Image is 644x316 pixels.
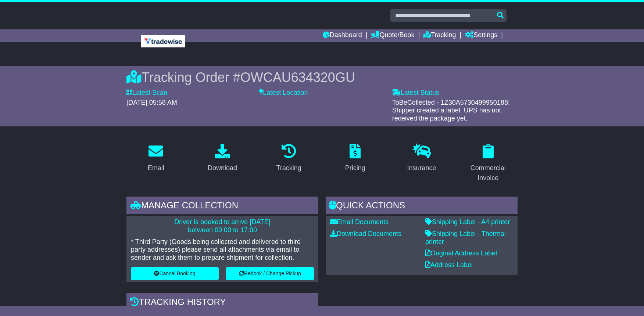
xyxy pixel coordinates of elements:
[407,163,436,173] div: Insurance
[226,267,314,280] button: Rebook / Change Pickup
[340,141,370,176] a: Pricing
[272,141,306,176] a: Tracking
[330,230,401,237] a: Download Documents
[323,29,362,42] a: Dashboard
[131,238,314,262] p: * Third Party (Goods being collected and delivered to third party addresses) please send all atta...
[208,163,237,173] div: Download
[126,99,177,106] span: [DATE] 05:58 AM
[425,218,510,226] a: Shipping Label - A4 printer
[465,29,497,42] a: Settings
[131,218,314,234] p: Driver is booked to arrive [DATE] between 09:00 to 17:00
[259,89,308,97] label: Latest Location
[463,163,513,183] div: Commercial Invoice
[392,99,510,122] span: ToBeCollected - 1Z30A5730499950188: Shipper created a label, UPS has not received the package yet.
[276,163,301,173] div: Tracking
[126,69,518,85] div: Tracking Order #
[330,218,389,226] a: Email Documents
[131,267,219,280] button: Cancel Booking
[345,163,365,173] div: Pricing
[425,230,506,245] a: Shipping Label - Thermal printer
[326,197,518,216] div: Quick Actions
[203,141,242,176] a: Download
[458,141,518,186] a: Commercial Invoice
[143,141,169,176] a: Email
[425,261,473,269] a: Address Label
[371,29,414,42] a: Quote/Book
[425,249,497,257] a: Original Address Label
[240,70,355,85] span: OWCAU634320GU
[392,89,439,97] label: Latest Status
[126,293,318,313] div: Tracking history
[148,163,164,173] div: Email
[423,29,456,42] a: Tracking
[126,89,167,97] label: Latest Scan
[126,197,318,216] div: Manage collection
[402,141,441,176] a: Insurance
